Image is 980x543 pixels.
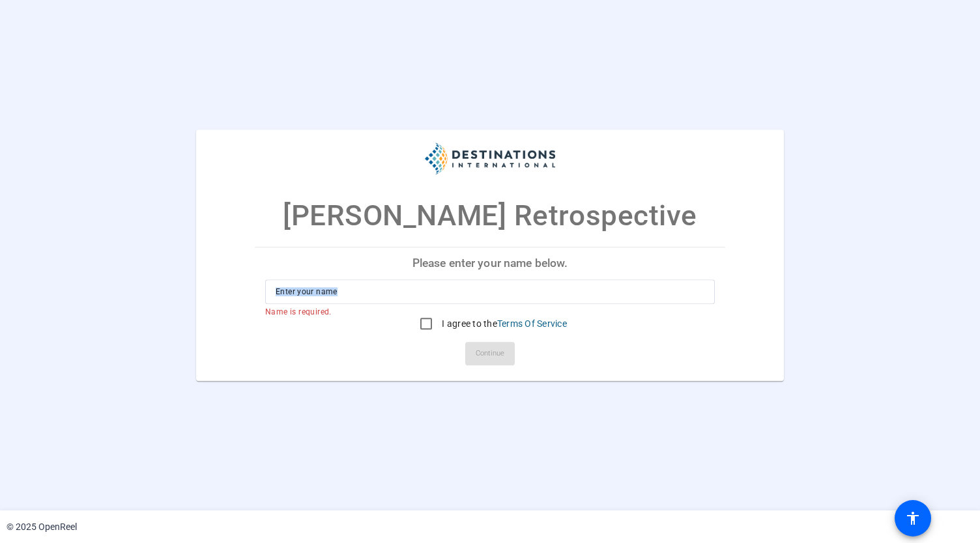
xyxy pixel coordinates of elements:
mat-error: Name is required. [265,304,704,318]
input: Enter your name [276,284,704,299]
p: [PERSON_NAME] Retrospective [283,194,697,237]
label: I agree to the [439,317,567,330]
p: Please enter your name below. [255,247,725,279]
img: company-logo [425,143,555,174]
div: © 2025 OpenReel [7,520,77,534]
a: Terms Of Service [497,318,567,329]
mat-icon: accessibility [905,510,921,526]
